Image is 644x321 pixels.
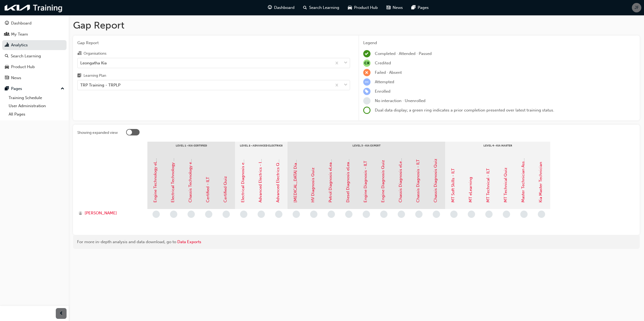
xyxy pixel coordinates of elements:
span: chart-icon [5,43,9,48]
span: news-icon [386,4,390,11]
a: User Administration [6,102,67,110]
span: Gap Report [77,40,350,46]
span: learningRecordVerb_NONE-icon [363,97,371,104]
span: guage-icon [268,4,272,11]
div: Level 1 - Kia Certified [147,142,235,155]
span: search-icon [303,4,307,11]
a: Dashboard [2,18,67,28]
span: learningRecordVerb_NONE-icon [450,211,458,218]
button: DashboardMy TeamAnalyticsSearch LearningProduct HubNews [2,17,67,84]
span: learningRecordVerb_ATTEMPT-icon [363,78,371,86]
div: Showing expanded view [77,130,118,135]
span: learningRecordVerb_NONE-icon [310,211,317,218]
span: learningRecordVerb_NONE-icon [520,211,528,218]
a: Training Schedule [6,94,67,102]
div: Level 2 - Advanced Electrics [235,142,288,155]
button: JF [632,3,641,12]
span: news-icon [5,76,9,81]
a: news-iconNews [382,2,407,13]
a: Advanced Electrics - ILT [258,158,263,203]
span: learningRecordVerb_NONE-icon [258,211,265,218]
a: guage-iconDashboard [264,2,299,13]
span: car-icon [348,4,352,11]
div: For more in-depth analysis and data download, go to [77,239,636,245]
div: Organisations [84,51,106,56]
div: Level 4 - Kia Master [445,142,550,155]
span: learningRecordVerb_COMPLETE-icon [363,50,371,57]
a: Search Learning [2,51,67,61]
span: News [393,5,403,11]
div: Level 3 - Kia Expert [288,142,445,155]
a: Master Technician Assessment [521,146,525,203]
a: My Team [2,29,67,39]
div: My Team [11,31,28,37]
span: learningRecordVerb_NONE-icon [485,211,493,218]
span: learningRecordVerb_NONE-icon [275,211,282,218]
span: Pages [418,5,429,11]
span: Dashboard [274,5,295,11]
span: Product Hub [354,5,378,11]
span: organisation-icon [77,51,81,56]
div: Pages [11,86,22,92]
a: Electrical Diagnosis eLearning [240,146,245,203]
a: search-iconSearch Learning [299,2,344,13]
a: Chassis Technology eLearning [188,146,193,203]
a: MT Technical - ILT [486,168,490,203]
a: Certified - ILT [205,177,210,203]
span: learningRecordVerb_NONE-icon [153,211,160,218]
button: Pages [2,84,67,94]
img: kia-training [3,2,65,13]
span: [PERSON_NAME] [85,210,117,216]
a: [PERSON_NAME] [78,210,142,216]
a: HV Diagnosis Quiz [310,168,315,203]
span: Credited [375,61,391,65]
span: guage-icon [5,21,9,26]
div: Leongatha Kia [80,60,107,66]
h1: Gap Report [73,19,640,31]
span: learningRecordVerb_NONE-icon [170,211,177,218]
div: Search Learning [11,53,41,59]
a: Advanced Electrics Quiz [275,157,280,203]
span: prev-icon [59,310,63,317]
span: pages-icon [5,86,9,91]
a: Petrol Diagnosis eLearning [328,152,333,203]
a: Chassis Diagnosis - ILT [416,159,420,203]
a: All Pages [6,110,67,118]
span: Enrolled [375,89,390,94]
a: Engine Technology eLearning [153,147,158,203]
span: learningRecordVerb_NONE-icon [398,211,405,218]
span: Search Learning [309,5,339,11]
div: TRP Training - TRPLP [80,82,120,88]
a: MT Technical Quiz [503,168,508,203]
span: learningRecordVerb_NONE-icon [538,211,545,218]
div: Dashboard [11,20,32,26]
span: JF [635,5,639,11]
a: [MEDICAL_DATA] Diagnosis - ILT [293,141,298,203]
span: learningRecordVerb_NONE-icon [433,211,440,218]
a: Data Exports [177,239,201,244]
span: learningRecordVerb_NONE-icon [205,211,212,218]
a: News [2,73,67,83]
a: Chassis Diagnosis eLearning [398,149,403,203]
a: car-iconProduct Hub [344,2,382,13]
span: Attempted [375,79,394,84]
span: Failed · Absent [375,70,402,75]
span: learningRecordVerb_NONE-icon [240,211,247,218]
span: learningRecordVerb_NONE-icon [293,211,300,218]
span: learningplan-icon [77,74,81,78]
div: Learning Plan [84,73,106,78]
span: learningRecordVerb_NONE-icon [468,211,475,218]
div: Legend [363,40,636,46]
a: Certified Quiz [223,176,228,203]
span: learningRecordVerb_NONE-icon [380,211,387,218]
a: Engine Diagnosis - ILT [363,161,368,203]
span: learningRecordVerb_NONE-icon [415,211,423,218]
a: Product Hub [2,62,67,72]
a: Kia Master Technician [538,162,543,203]
a: Electrical Technology eLearning [170,143,175,203]
span: learningRecordVerb_ENROLL-icon [363,88,371,95]
div: Product Hub [11,64,35,70]
span: down-icon [344,60,348,67]
span: learningRecordVerb_FAIL-icon [363,69,371,76]
span: car-icon [5,65,9,69]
